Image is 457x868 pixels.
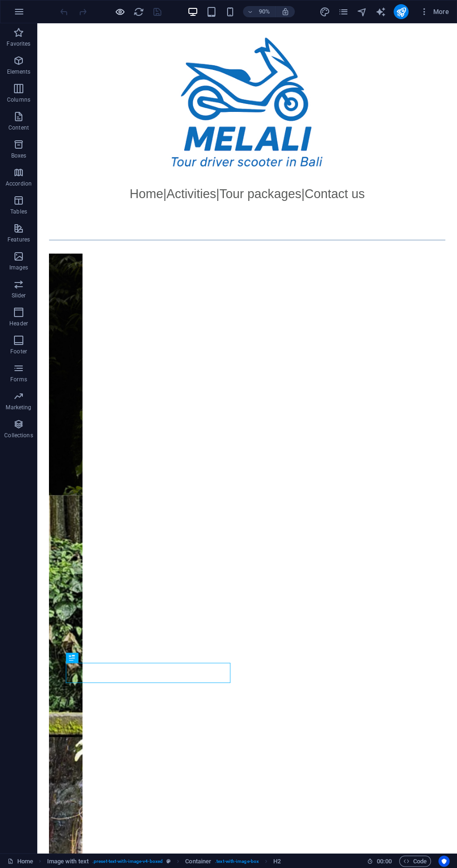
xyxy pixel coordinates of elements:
[7,855,33,867] a: Click to cancel selection. Double-click to open Pages
[356,7,367,17] i: Navigator
[7,40,30,48] p: Favorites
[394,4,409,19] button: publish
[383,857,385,864] span: :
[338,7,348,17] i: Pages (Ctrl+Alt+S)
[10,208,27,215] p: Tables
[166,858,171,863] i: This element is a customizable preset
[438,855,450,867] button: Usercentrics
[243,6,276,17] button: 90%
[375,7,386,17] i: AI Writer
[215,855,259,867] span: . text-with-image-box
[367,855,392,867] h6: Session time
[281,7,290,16] i: On resize automatically adjust zoom level to fit chosen device.
[356,6,367,17] button: navigator
[12,292,26,299] p: Slider
[319,6,330,17] button: design
[11,152,27,159] p: Boxes
[403,855,427,867] span: Code
[6,180,32,187] p: Accordion
[133,6,144,17] button: reload
[4,432,33,439] p: Collections
[399,855,431,867] button: Code
[416,4,453,19] button: More
[47,855,281,867] nav: breadcrumb
[92,855,163,867] span: . preset-text-with-image-v4-boxed
[6,404,31,411] p: Marketing
[114,6,125,17] button: Click here to leave preview mode and continue editing
[338,6,349,17] button: pages
[10,376,27,383] p: Forms
[7,68,31,76] p: Elements
[185,855,211,867] span: Click to select. Double-click to edit
[375,6,386,17] button: text_generator
[8,124,29,131] p: Content
[395,7,406,17] i: Publish
[319,7,330,17] i: Design (Ctrl+Alt+Y)
[7,236,30,243] p: Features
[273,855,281,867] span: Click to select. Double-click to edit
[47,855,89,867] span: Click to select. Double-click to edit
[9,264,28,271] p: Images
[133,7,144,17] i: Reload page
[9,320,28,327] p: Header
[10,348,27,355] p: Footer
[7,96,30,103] p: Columns
[377,855,391,867] span: 00 00
[257,6,272,17] h6: 90%
[420,7,449,16] span: More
